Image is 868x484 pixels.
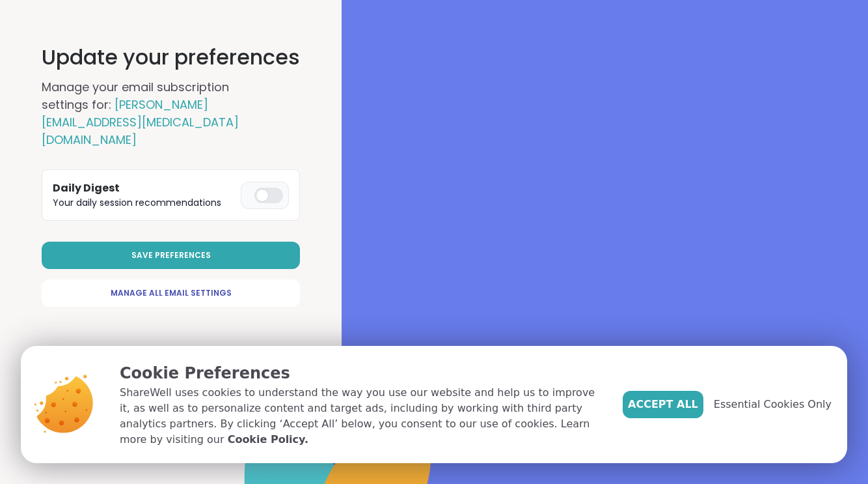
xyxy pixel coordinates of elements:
button: Save Preferences [42,242,300,269]
span: Accept All [628,397,698,412]
a: Manage All Email Settings [42,279,300,307]
p: Cookie Preferences [120,362,602,385]
p: Your daily session recommendations [53,196,236,210]
span: Manage All Email Settings [111,287,232,299]
span: Essential Cookies Only [714,397,832,412]
button: Accept All [623,391,703,418]
h3: Daily Digest [53,180,236,196]
span: [PERSON_NAME][EMAIL_ADDRESS][MEDICAL_DATA][DOMAIN_NAME] [42,96,239,148]
p: ShareWell uses cookies to understand the way you use our website and help us to improve it, as we... [120,385,602,448]
span: Save Preferences [131,249,211,261]
h2: Manage your email subscription settings for: [42,78,276,149]
h1: Update your preferences [42,42,300,73]
a: Cookie Policy. [228,432,308,448]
